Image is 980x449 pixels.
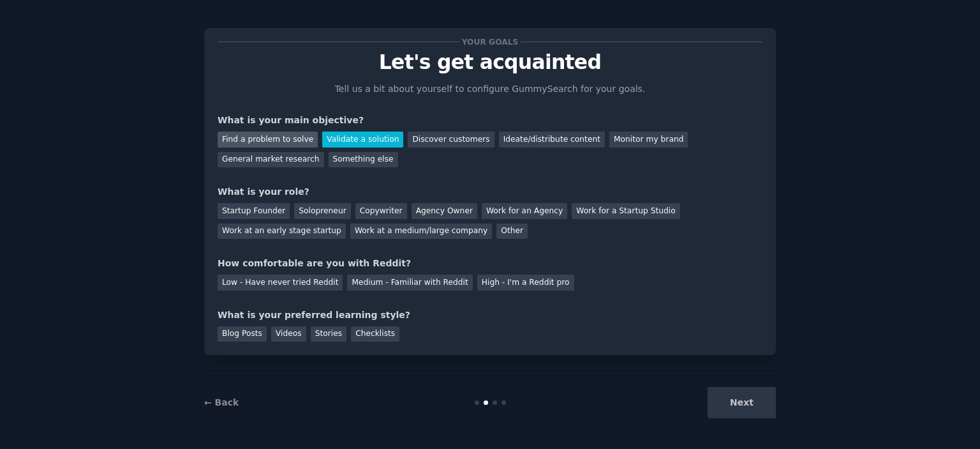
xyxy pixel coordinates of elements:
div: Blog Posts [218,326,267,342]
div: High - I'm a Reddit pro [477,275,574,291]
div: Something else [329,152,398,168]
div: Startup Founder [218,203,290,219]
div: Videos [271,326,306,342]
div: Copywriter [355,203,407,219]
div: What is your main objective? [218,114,762,127]
div: Work for an Agency [482,203,567,219]
div: Medium - Familiar with Reddit [347,275,472,291]
div: Work at a medium/large company [350,224,492,240]
div: Find a problem to solve [218,132,318,148]
div: Solopreneur [294,203,350,219]
span: Your goals [459,35,521,49]
div: How comfortable are you with Reddit? [218,257,762,270]
div: Stories [311,326,346,342]
div: Other [496,224,528,240]
div: Work at an early stage startup [218,224,346,240]
p: Tell us a bit about yourself to configure GummySearch for your goals. [329,82,651,96]
div: What is your preferred learning style? [218,308,762,322]
div: What is your role? [218,185,762,199]
div: Checklists [351,326,399,342]
div: Validate a solution [322,132,403,148]
div: Low - Have never tried Reddit [218,275,343,291]
div: General market research [218,152,324,168]
p: Let's get acquainted [218,51,762,73]
div: Monitor my brand [609,132,688,148]
div: Ideate/distribute content [499,132,605,148]
div: Discover customers [408,132,494,148]
div: Work for a Startup Studio [572,203,679,219]
div: Agency Owner [412,203,477,219]
a: ← Back [204,397,239,407]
